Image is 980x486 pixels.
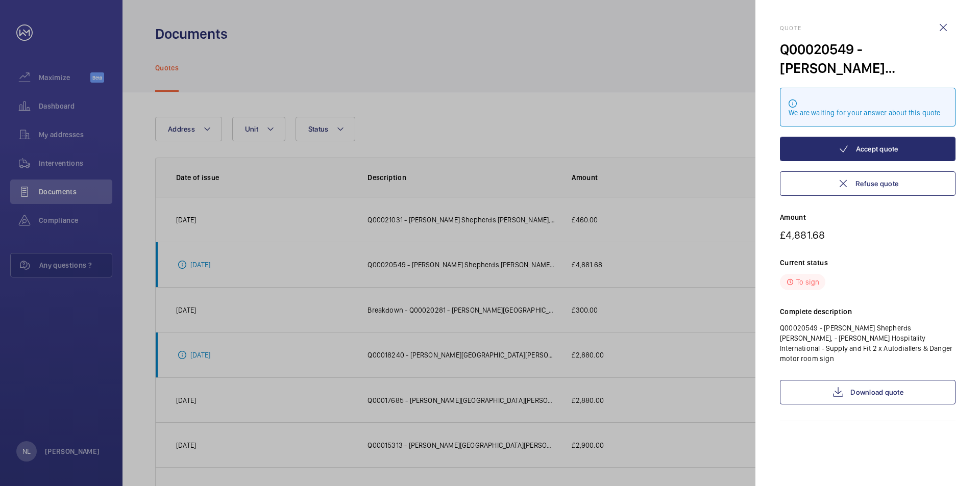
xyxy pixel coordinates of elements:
[780,258,955,268] p: Current status
[796,277,819,287] p: To sign
[780,212,955,222] p: Amount
[780,171,955,196] button: Refuse quote
[780,40,955,78] div: Q00020549 - [PERSON_NAME] Shepherds [PERSON_NAME], - [PERSON_NAME] Hospitality International - Su...
[780,380,955,404] a: Download quote
[780,323,955,364] p: Q00020549 - [PERSON_NAME] Shepherds [PERSON_NAME], - [PERSON_NAME] Hospitality International - Su...
[780,306,955,317] p: Complete description
[789,108,947,118] div: We are waiting for your answer about this quote
[780,228,955,241] p: £4,881.68
[780,137,955,161] button: Accept quote
[780,24,955,32] h2: Quote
